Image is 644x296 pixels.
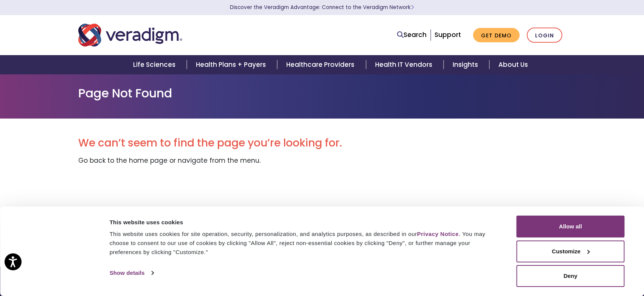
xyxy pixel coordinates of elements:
a: Insights [444,55,489,74]
button: Customize [517,240,625,262]
a: Discover the Veradigm Advantage: Connect to the Veradigm NetworkLearn More [230,4,414,11]
a: Healthcare Providers [277,55,366,74]
a: Health IT Vendors [366,55,444,74]
img: Veradigm logo [78,23,182,48]
button: Deny [517,265,625,287]
a: Support [435,30,461,39]
div: This website uses cookies [110,218,500,227]
span: Learn More [411,4,414,11]
a: About Us [489,55,537,74]
p: Go back to the home page or navigate from the menu. [78,156,566,166]
h2: We can’t seem to find the page you’re looking for. [78,137,566,150]
button: Allow all [517,216,625,237]
a: Privacy Notice [417,231,459,237]
a: Health Plans + Payers [187,55,277,74]
a: Search [397,30,427,40]
div: This website uses cookies for site operation, security, personalization, and analytics purposes, ... [110,230,500,257]
h1: Page Not Found [78,86,566,100]
a: Login [527,28,562,43]
a: Show details [110,267,154,279]
a: Get Demo [473,28,520,43]
a: Life Sciences [124,55,187,74]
